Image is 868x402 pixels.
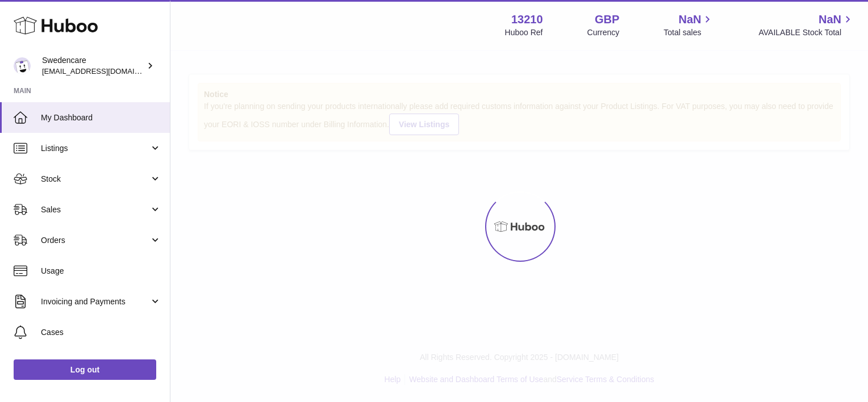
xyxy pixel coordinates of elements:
[42,55,144,77] div: Swedencare
[678,12,701,27] span: NaN
[41,112,161,123] span: My Dashboard
[41,174,149,185] span: Stock
[14,57,31,74] img: gemma.horsfield@swedencare.co.uk
[758,27,854,38] span: AVAILABLE Stock Total
[41,296,149,307] span: Invoicing and Payments
[41,327,161,338] span: Cases
[511,12,543,27] strong: 13210
[663,12,714,38] a: NaN Total sales
[758,12,854,38] a: NaN AVAILABLE Stock Total
[41,266,161,277] span: Usage
[595,12,619,27] strong: GBP
[14,359,156,380] a: Log out
[819,12,841,27] span: NaN
[41,143,149,154] span: Listings
[587,27,620,38] div: Currency
[41,204,149,215] span: Sales
[663,27,714,38] span: Total sales
[505,27,543,38] div: Huboo Ref
[42,66,167,76] span: [EMAIL_ADDRESS][DOMAIN_NAME]
[41,235,149,246] span: Orders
